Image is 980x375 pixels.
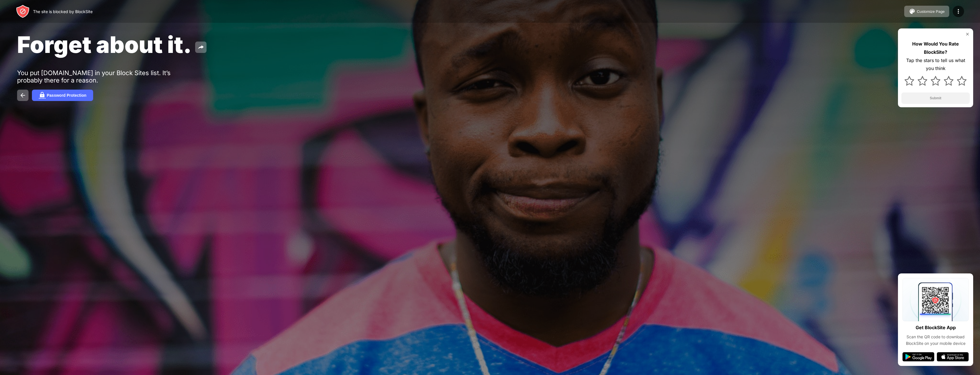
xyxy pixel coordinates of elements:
img: star.svg [957,76,967,86]
img: app-store.svg [937,352,969,361]
button: Submit [901,92,970,104]
img: back.svg [19,92,26,99]
div: Scan the QR code to download BlockSite on your mobile device [903,334,969,347]
img: star.svg [931,76,940,86]
div: Password Protection [47,93,86,98]
img: qrcode.svg [903,278,969,321]
span: Forget about it. [17,31,192,58]
div: How Would You Rate BlockSite? [901,40,970,56]
img: share.svg [197,44,204,51]
img: menu-icon.svg [955,8,962,15]
img: star.svg [905,76,914,86]
div: Get BlockSite App [916,324,956,332]
img: pallet.svg [909,8,916,15]
img: password.svg [39,92,46,99]
img: rate-us-close.svg [965,32,970,36]
button: Customize Page [904,6,949,17]
img: star.svg [918,76,927,86]
div: Customize Page [917,9,945,14]
img: google-play.svg [903,352,934,361]
button: Password Protection [32,90,93,101]
img: header-logo.svg [16,5,30,18]
img: star.svg [944,76,954,86]
div: You put [DOMAIN_NAME] in your Block Sites list. It’s probably there for a reason. [17,69,193,84]
div: Tap the stars to tell us what you think [901,56,970,73]
div: The site is blocked by BlockSite [33,9,93,14]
